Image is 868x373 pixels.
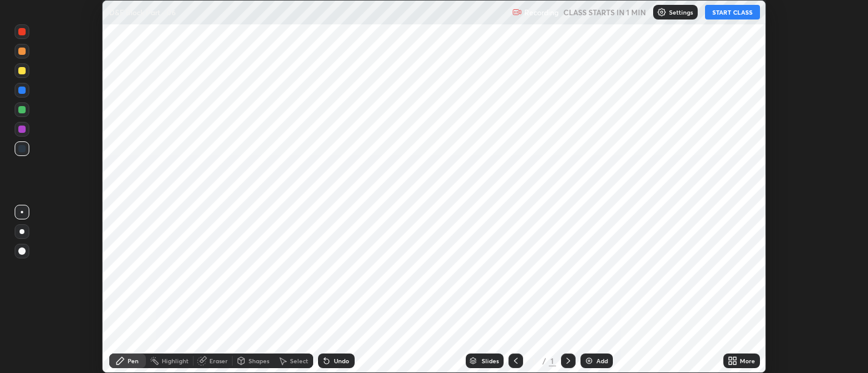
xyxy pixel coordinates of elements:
[209,358,228,364] div: Eraser
[657,7,667,17] img: class-settings-icons
[524,8,559,17] p: Recording
[109,7,176,17] p: D&F Block Part - 06
[596,358,608,364] div: Add
[512,7,522,17] img: recording.375f2c34.svg
[563,7,646,18] h5: CLASS STARTS IN 1 MIN
[482,358,499,364] div: Slides
[290,358,308,364] div: Select
[528,357,540,364] div: 1
[248,358,269,364] div: Shapes
[543,357,546,364] div: /
[705,5,760,20] button: START CLASS
[669,9,693,15] p: Settings
[334,358,349,364] div: Undo
[128,358,139,364] div: Pen
[584,356,594,366] img: add-slide-button
[740,358,755,364] div: More
[549,355,556,366] div: 1
[162,358,189,364] div: Highlight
